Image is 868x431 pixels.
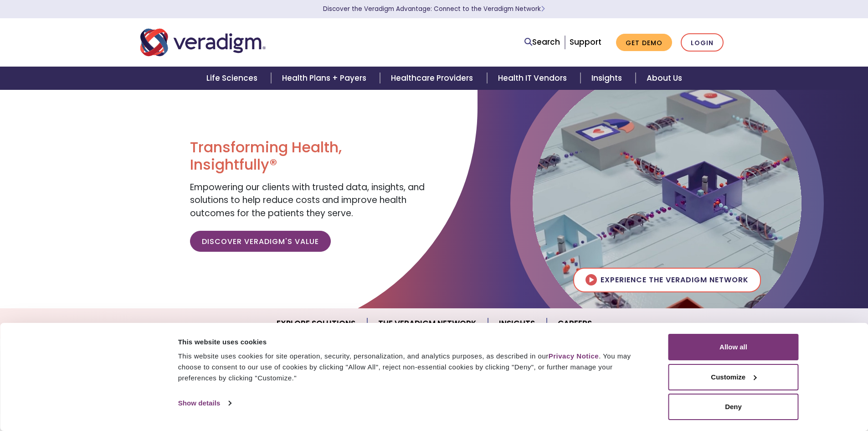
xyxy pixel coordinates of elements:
a: Show details [178,396,231,410]
a: Careers [547,312,603,335]
a: Privacy Notice [549,352,599,360]
a: Search [524,36,560,48]
a: Get Demo [616,34,672,52]
a: Health IT Vendors [487,67,580,90]
a: Support [570,36,601,47]
a: Healthcare Providers [380,67,487,90]
span: Learn More [541,5,545,13]
a: Discover Veradigm's Value [190,231,331,252]
a: The Veradigm Network [367,312,488,335]
a: Discover the Veradigm Advantage: Connect to the Veradigm NetworkLearn More [323,5,545,13]
a: Health Plans + Payers [271,67,380,90]
button: Deny [668,394,799,420]
div: This website uses cookies [178,337,648,348]
a: Insights [488,312,547,335]
span: Empowering our clients with trusted data, insights, and solutions to help reduce costs and improv... [190,181,425,219]
a: Login [681,33,724,52]
button: Allow all [668,334,799,360]
div: This website uses cookies for site operation, security, personalization, and analytics purposes, ... [178,351,648,384]
a: About Us [636,67,693,90]
a: Explore Solutions [266,312,367,335]
a: Insights [580,67,636,90]
a: Life Sciences [195,67,271,90]
h1: Transforming Health, Insightfully® [190,139,427,174]
img: Veradigm logo [140,27,266,57]
button: Customize [668,364,799,390]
